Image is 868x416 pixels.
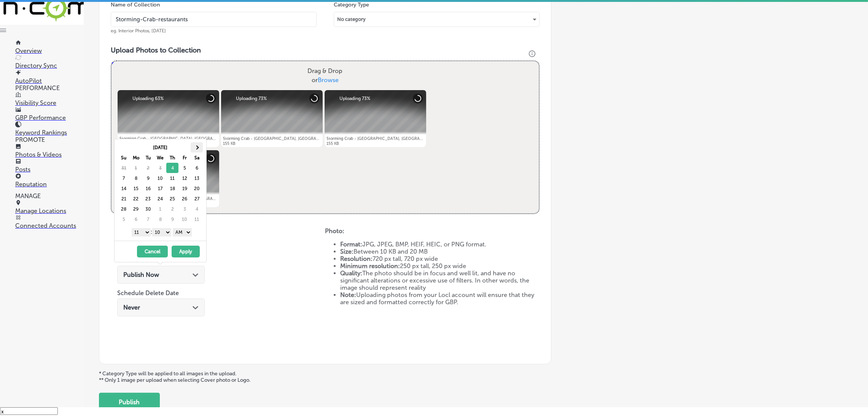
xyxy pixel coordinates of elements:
p: GBP Performance [15,114,84,121]
span: eg. Interior Photos, [DATE] [111,28,166,33]
th: Su [118,152,130,163]
td: 11 [166,173,178,183]
strong: Photo: [325,227,344,235]
td: 5 [118,214,130,224]
td: 3 [178,204,191,214]
th: Fr [178,152,191,163]
td: 25 [166,194,178,204]
td: 5 [178,163,191,173]
td: 18 [166,183,178,194]
span: Publish Now [123,271,159,278]
p: Connected Accounts [15,222,84,229]
td: 22 [130,194,142,204]
td: 21 [118,194,130,204]
td: 19 [178,183,191,194]
td: 26 [178,194,191,204]
td: 10 [154,173,166,183]
p: Manage Locations [15,207,84,214]
td: 14 [118,183,130,194]
li: 250 px tall, 250 px wide [340,262,539,270]
p: * Category Type will be applied to all images in the upload. ** Only 1 image per upload when sele... [99,370,853,383]
li: JPG, JPEG, BMP, HEIF, HEIC, or PNG format. [340,241,539,248]
input: Title [111,12,317,27]
td: 11 [191,214,203,224]
td: 4 [166,163,178,173]
p: MANAGE [15,192,84,200]
td: 24 [154,194,166,204]
td: 3 [154,163,166,173]
strong: Format: [340,241,362,248]
td: 1 [130,163,142,173]
h3: Upload Photos to Collection [111,46,540,54]
strong: Quality: [340,270,362,277]
p: PERFORMANCE [15,84,84,92]
td: 10 [178,214,191,224]
p: AutoPilot [15,77,84,84]
p: Photos & Videos [15,151,84,158]
td: 17 [154,183,166,194]
button: Apply [172,246,200,257]
strong: Size: [340,248,354,255]
td: 16 [142,183,154,194]
td: 31 [118,163,130,173]
p: Posts [15,166,84,173]
td: 20 [191,183,203,194]
td: 30 [142,204,154,214]
li: The photo should be in focus and well lit, and have no significant alterations or excessive use o... [340,270,539,291]
label: Category Type [334,2,369,8]
td: 28 [118,204,130,214]
td: 27 [191,194,203,204]
td: 8 [130,173,142,183]
th: Mo [130,152,142,163]
td: 8 [154,214,166,224]
span: Never [123,304,140,311]
p: Overview [15,47,84,54]
label: Drag & Drop or [304,64,346,88]
li: 720 px tall, 720 px wide [340,255,539,262]
li: Between 10 KB and 20 MB [340,248,539,255]
th: We [154,152,166,163]
button: Publish [99,393,160,411]
td: 6 [130,214,142,224]
button: Cancel [137,246,168,257]
td: 29 [130,204,142,214]
div: No category [334,13,539,25]
strong: Resolution: [340,255,373,262]
td: 13 [191,173,203,183]
label: Name of Collection [111,2,160,8]
td: 7 [118,173,130,183]
strong: Minimum resolution: [340,262,400,270]
div: : [118,226,206,238]
td: 23 [142,194,154,204]
span: Browse [318,76,339,84]
p: Visibility Score [15,99,84,106]
th: Tu [142,152,154,163]
td: 15 [130,183,142,194]
p: PROMOTE [15,136,84,143]
td: 9 [166,214,178,224]
label: Schedule Delete Date [117,289,179,297]
td: 1 [154,204,166,214]
th: Sa [191,152,203,163]
td: 2 [166,204,178,214]
th: Th [166,152,178,163]
td: 7 [142,214,154,224]
p: Reputation [15,181,84,188]
td: 12 [178,173,191,183]
td: 9 [142,173,154,183]
li: Uploading photos from your Locl account will ensure that they are sized and formatted correctly f... [340,291,539,306]
td: 2 [142,163,154,173]
p: Directory Sync [15,62,84,69]
td: 4 [191,204,203,214]
th: [DATE] [130,142,191,152]
td: 6 [191,163,203,173]
p: Keyword Rankings [15,129,84,136]
strong: Note: [340,291,356,299]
